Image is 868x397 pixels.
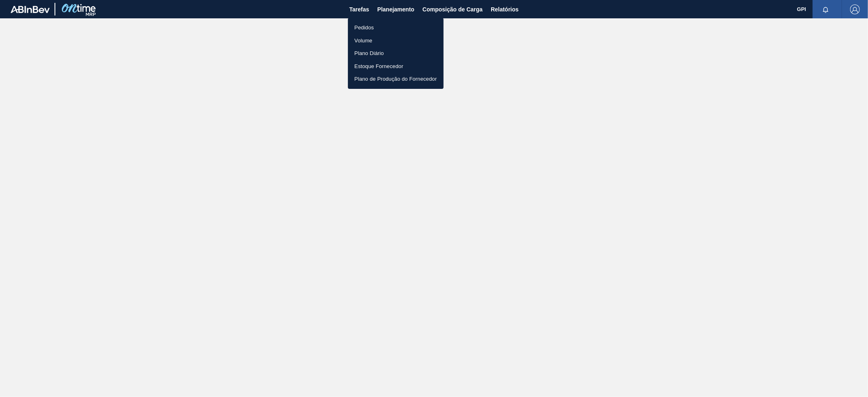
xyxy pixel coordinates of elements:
[348,47,444,60] a: Plano Diário
[348,34,444,47] a: Volume
[348,73,444,86] a: Plano de Produção do Fornecedor
[348,60,444,73] a: Estoque Fornecedor
[348,21,444,34] a: Pedidos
